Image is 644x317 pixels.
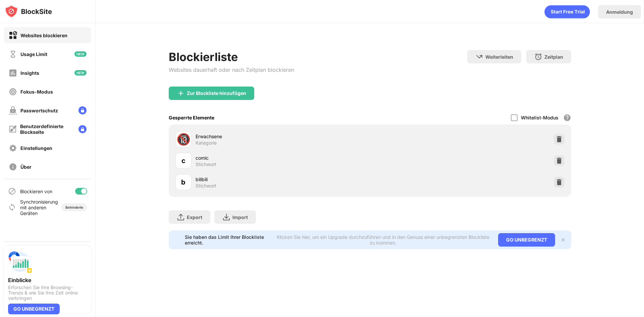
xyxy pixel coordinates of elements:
img: sync-icon.svg [8,203,16,211]
img: new-icon.svg [74,70,87,75]
img: password-protection-off.svg [9,106,17,115]
div: Erforschen Sie Ihre Browsing-Trends & wie Sie Ihre Zeit online verbringen [8,285,87,301]
img: settings-off.svg [9,144,17,152]
div: GO UNBEGRENZT [498,233,555,247]
div: Benutzerdefinierte Blockseite [20,123,73,135]
div: animation [544,5,590,18]
div: Einstellungen [20,145,52,151]
div: Gesperrte Elemente [169,115,214,120]
div: bilibili [196,176,370,183]
div: Websites dauerhaft oder nach Zeitplan blockieren [169,66,294,73]
img: x-button.svg [560,237,566,243]
div: Whitelist-Modus [521,115,558,120]
div: 🔞 [176,133,191,146]
div: Stichwort [196,161,216,167]
div: Erwachsene [196,133,370,140]
div: Kategorie [196,140,217,146]
div: Passwortschutz [20,108,58,113]
div: Import [232,214,248,220]
div: Blockierliste [169,50,294,64]
img: push-insights.svg [8,250,32,274]
div: Synchronisierung mit anderen Geräten [20,199,55,216]
img: logo-blocksite.svg [5,5,52,18]
div: Insights [20,70,39,76]
img: about-off.svg [9,163,17,171]
img: lock-menu.svg [78,125,87,133]
div: Stichwort [196,183,216,189]
img: time-usage-off.svg [9,50,17,58]
div: Fokus-Modus [20,89,53,95]
img: focus-off.svg [9,88,17,96]
img: new-icon.svg [74,51,87,57]
div: comic [196,154,370,161]
div: Anmeldung [606,9,633,15]
div: Über [20,164,32,170]
div: Export [187,214,202,220]
img: customize-block-page-off.svg [9,125,17,133]
div: Zur Blockliste hinzufügen [187,91,246,96]
div: Usage Limit [20,51,47,57]
div: Sie haben das Limit Ihrer Blockliste erreicht. [185,234,273,246]
div: Behinderte [65,205,83,209]
div: Blockieren von [20,189,52,194]
div: c [181,156,185,166]
img: block-on.svg [9,31,17,40]
div: GO UNBEGRENZT [8,304,60,314]
img: blocking-icon.svg [8,187,16,195]
div: b [181,177,185,187]
img: lock-menu.svg [78,106,87,114]
div: Zeitplan [544,54,563,60]
div: Websites blockieren [20,33,67,38]
div: Einblicke [8,277,87,283]
div: Klicken Sie hier, um ein Upgrade durchzuführen und in den Genuss einer unbegrenzten Blockliste zu... [276,234,490,246]
img: insights-off.svg [9,69,17,77]
div: Weiterleiten [485,54,513,60]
